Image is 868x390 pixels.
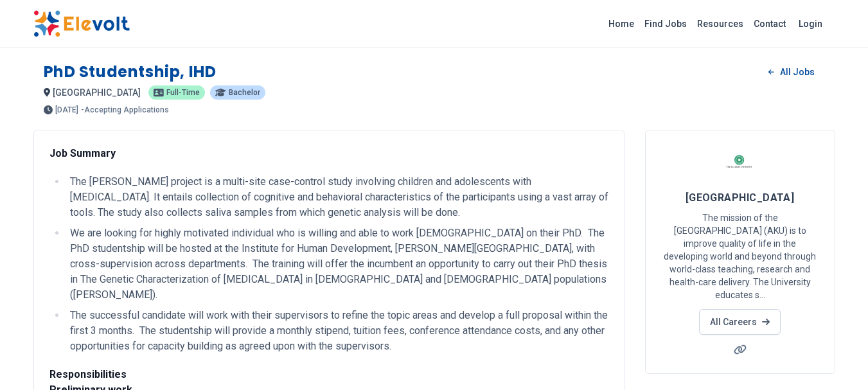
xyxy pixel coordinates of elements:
[49,147,116,159] strong: Job Summary
[748,13,791,34] a: Contact
[639,13,692,34] a: Find Jobs
[686,191,795,204] span: [GEOGRAPHIC_DATA]
[661,211,819,301] p: The mission of the [GEOGRAPHIC_DATA] (AKU) is to improve quality of life in the developing world ...
[724,146,756,178] img: Aga khan University
[603,13,639,34] a: Home
[692,13,748,34] a: Resources
[53,87,141,98] span: [GEOGRAPHIC_DATA]
[66,308,608,354] li: The successful candidate will work with their supervisors to refine the topic areas and develop a...
[758,62,824,82] a: All Jobs
[33,10,130,37] img: Elevolt
[66,226,608,303] li: We are looking for highly motivated individual who is willing and able to work [DEMOGRAPHIC_DATA]...
[791,11,830,37] a: Login
[66,174,608,220] li: The [PERSON_NAME] project is a multi-site case-control study involving children and adolescents w...
[49,368,127,380] strong: Responsibilities
[81,106,169,114] p: - Accepting Applications
[166,89,200,96] span: Full-time
[44,62,217,82] h1: PhD Studentship, IHD
[55,106,78,114] span: [DATE]
[229,89,260,96] span: Bachelor
[699,309,781,335] a: All Careers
